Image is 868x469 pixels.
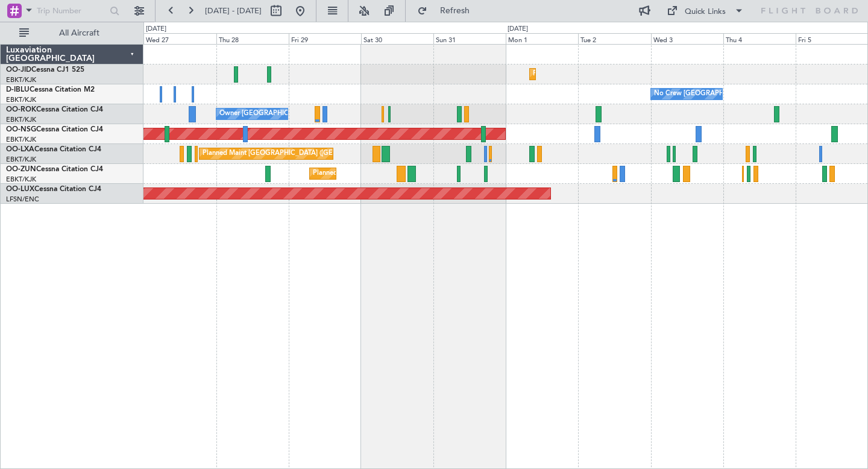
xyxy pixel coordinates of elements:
div: Mon 1 [506,33,578,44]
div: Planned Maint Kortrijk-[GEOGRAPHIC_DATA] [313,165,453,183]
div: Fri 29 [289,33,361,44]
span: OO-NSG [6,126,36,133]
input: Trip Number [37,2,106,20]
button: Refresh [412,1,484,20]
div: Wed 3 [651,33,723,44]
a: OO-ZUNCessna Citation CJ4 [6,166,103,173]
div: Owner [GEOGRAPHIC_DATA]-[GEOGRAPHIC_DATA] [219,105,382,123]
div: Sat 30 [361,33,433,44]
div: Thu 28 [216,33,289,44]
a: D-IBLUCessna Citation M2 [6,86,95,93]
div: Wed 27 [143,33,216,44]
div: [DATE] [508,24,528,34]
a: EBKT/KJK [6,115,36,124]
span: All Aircraft [31,29,127,37]
span: OO-LUX [6,186,34,193]
span: [DATE] - [DATE] [205,5,262,16]
div: Planned Maint [GEOGRAPHIC_DATA] ([GEOGRAPHIC_DATA] National) [203,145,421,163]
a: OO-JIDCessna CJ1 525 [6,66,84,74]
a: OO-ROKCessna Citation CJ4 [6,106,103,113]
a: LFSN/ENC [6,195,39,204]
a: EBKT/KJK [6,155,36,164]
div: No Crew [GEOGRAPHIC_DATA] ([GEOGRAPHIC_DATA] National) [654,85,856,103]
button: Quick Links [661,1,750,20]
a: EBKT/KJK [6,135,36,144]
a: OO-LUXCessna Citation CJ4 [6,186,101,193]
span: OO-ZUN [6,166,36,173]
div: Quick Links [685,6,726,18]
div: Fri 5 [796,33,868,44]
span: OO-ROK [6,106,36,113]
a: EBKT/KJK [6,75,36,84]
span: Refresh [430,7,480,15]
a: OO-LXACessna Citation CJ4 [6,146,101,153]
a: EBKT/KJK [6,95,36,104]
div: Sun 31 [433,33,506,44]
a: EBKT/KJK [6,175,36,184]
a: OO-NSGCessna Citation CJ4 [6,126,103,133]
span: OO-LXA [6,146,34,153]
div: Thu 4 [723,33,796,44]
span: OO-JID [6,66,31,74]
div: Planned Maint Kortrijk-[GEOGRAPHIC_DATA] [533,65,673,83]
div: [DATE] [146,24,166,34]
div: Tue 2 [578,33,650,44]
button: All Aircraft [13,24,131,43]
span: D-IBLU [6,86,30,93]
